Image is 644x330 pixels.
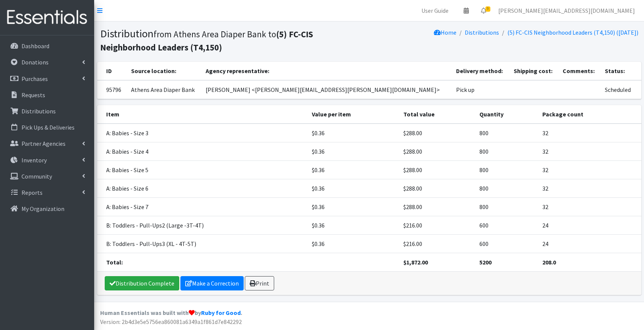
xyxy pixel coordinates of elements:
[475,161,538,179] td: 800
[452,62,509,80] th: Delivery method:
[538,105,641,124] th: Package count
[3,104,91,119] a: Distributions
[3,55,91,70] a: Donations
[538,235,641,253] td: 24
[21,58,49,66] p: Donations
[307,105,398,124] th: Value per item
[600,80,641,99] td: Scheduled
[97,216,308,235] td: B: Toddlers - Pull-Ups2 (Large -3T-4T)
[21,75,48,82] p: Purchases
[21,205,64,212] p: My Organization
[475,142,538,161] td: 800
[97,179,308,198] td: A: Babies - Size 6
[97,161,308,179] td: A: Babies - Size 5
[97,124,308,142] td: A: Babies - Size 3
[106,258,123,266] strong: Total:
[558,62,600,80] th: Comments:
[538,142,641,161] td: 32
[3,38,91,53] a: Dashboard
[201,62,452,80] th: Agency representative:
[399,235,475,253] td: $216.00
[475,105,538,124] th: Quantity
[100,29,313,53] small: from Athens Area Diaper Bank to
[399,142,475,161] td: $288.00
[399,105,475,124] th: Total value
[538,179,641,198] td: 32
[3,169,91,184] a: Community
[97,142,308,161] td: A: Babies - Size 4
[399,161,475,179] td: $288.00
[3,136,91,151] a: Partner Agencies
[100,309,242,316] strong: Human Essentials was built with by .
[3,185,91,200] a: Reports
[538,124,641,142] td: 32
[3,71,91,86] a: Purchases
[97,80,127,99] td: 95796
[307,124,398,142] td: $0.36
[3,87,91,102] a: Requests
[307,179,398,198] td: $0.36
[21,156,47,164] p: Inventory
[509,62,559,80] th: Shipping cost:
[21,42,49,50] p: Dashboard
[475,235,538,253] td: 600
[399,198,475,216] td: $288.00
[475,179,538,198] td: 800
[21,107,56,115] p: Distributions
[538,216,641,235] td: 24
[100,29,313,53] b: (5) FC-CIS Neighborhood Leaders (T4,150)
[201,80,452,99] td: [PERSON_NAME] <[PERSON_NAME][EMAIL_ADDRESS][PERSON_NAME][DOMAIN_NAME]>
[538,161,641,179] td: 32
[127,80,201,99] td: Athens Area Diaper Bank
[542,258,556,266] strong: 208.0
[475,3,492,18] a: 9
[600,62,641,80] th: Status:
[307,216,398,235] td: $0.36
[3,5,91,30] img: HumanEssentials
[399,216,475,235] td: $216.00
[21,91,45,99] p: Requests
[3,120,91,135] a: Pick Ups & Deliveries
[399,179,475,198] td: $288.00
[465,29,499,36] a: Distributions
[479,258,491,266] strong: 5200
[507,29,638,36] a: (5) FC-CIS Neighborhood Leaders (T4,150) ([DATE])
[21,173,52,180] p: Community
[180,276,244,290] a: Make a Correction
[21,124,75,131] p: Pick Ups & Deliveries
[100,318,242,325] span: Version: 2b4d3e5e5756ea860081a6349a1f861d7e842292
[307,235,398,253] td: $0.36
[307,161,398,179] td: $0.36
[415,3,455,18] a: User Guide
[452,80,509,99] td: Pick up
[475,216,538,235] td: 600
[97,105,308,124] th: Item
[492,3,641,18] a: [PERSON_NAME][EMAIL_ADDRESS][DOMAIN_NAME]
[97,198,308,216] td: A: Babies - Size 7
[21,140,66,147] p: Partner Agencies
[307,198,398,216] td: $0.36
[538,198,641,216] td: 32
[97,235,308,253] td: B: Toddlers - Pull-Ups3 (XL - 4T-5T)
[399,124,475,142] td: $288.00
[307,142,398,161] td: $0.36
[475,198,538,216] td: 800
[100,27,366,53] h1: Distribution
[245,276,274,290] a: Print
[105,276,179,290] a: Distribution Complete
[3,153,91,168] a: Inventory
[475,124,538,142] td: 800
[127,62,201,80] th: Source location:
[403,258,428,266] strong: $1,872.00
[201,309,241,316] a: Ruby for Good
[21,189,43,196] p: Reports
[3,201,91,216] a: My Organization
[485,6,490,12] span: 9
[434,29,456,36] a: Home
[97,62,127,80] th: ID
